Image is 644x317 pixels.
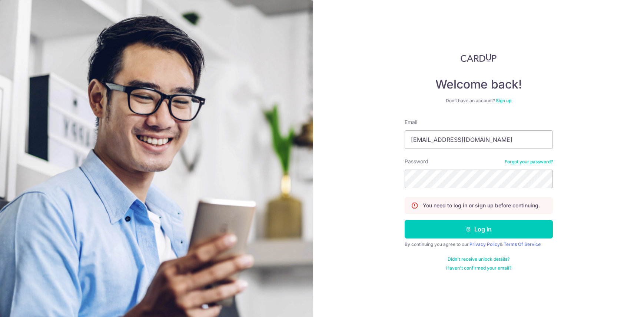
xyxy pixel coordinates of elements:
[405,220,553,238] button: Log in
[405,98,553,104] div: Don’t have an account?
[505,159,553,165] a: Forgot your password?
[405,158,428,165] label: Password
[504,241,541,247] a: Terms Of Service
[496,98,511,103] a: Sign up
[448,256,509,262] a: Didn't receive unlock details?
[461,53,497,62] img: CardUp Logo
[405,130,553,149] input: Enter your Email
[423,202,540,209] p: You need to log in or sign up before continuing.
[446,265,511,271] a: Haven't confirmed your email?
[405,119,417,126] label: Email
[469,241,500,247] a: Privacy Policy
[405,241,553,247] div: By continuing you agree to our &
[405,77,553,92] h4: Welcome back!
